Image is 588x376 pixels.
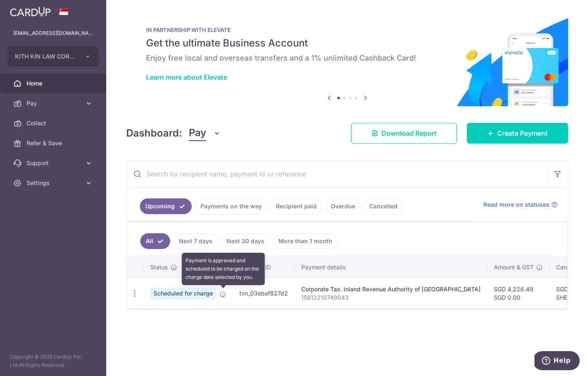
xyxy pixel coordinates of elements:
span: Pay [189,125,206,141]
span: Scheduled for charge [150,288,216,299]
span: Amount & GST [494,263,534,271]
button: KITH KIN LAW CORPORATION [7,46,99,66]
span: CardUp fee [556,263,588,271]
span: Settings [27,179,81,187]
span: Status [150,263,168,271]
p: 15812210749043 [301,293,481,302]
a: Next 30 days [221,233,270,249]
a: Cancelled [364,198,403,214]
img: CardUp [10,7,51,17]
td: SGD 4,226.49 SGD 0.00 [487,278,549,308]
a: Overdue [325,198,361,214]
td: txn_03ebaf827d2 [233,278,295,308]
p: [EMAIL_ADDRESS][DOMAIN_NAME] [13,29,93,37]
span: Create Payment [497,128,548,138]
span: Home [27,79,81,88]
button: Pay [189,125,221,141]
a: Payments on the way [195,198,267,214]
span: Read more on statuses [483,200,549,209]
span: Collect [27,119,81,127]
a: Recipient paid [271,198,322,214]
a: Download Report [351,123,457,144]
iframe: Opens a widget where you can find more information [534,351,580,372]
span: Refer & Save [27,139,81,147]
span: Download Report [381,128,437,138]
a: All [140,233,170,249]
span: KITH KIN LAW CORPORATION [15,52,76,61]
div: Corporate Tax. Inland Revenue Authority of [GEOGRAPHIC_DATA] [301,285,481,293]
span: Pay [27,99,81,107]
a: Learn more about Elevate [146,73,227,81]
h6: Enjoy free local and overseas transfers and a 1% unlimited Cashback Card! [146,53,548,63]
div: Payment is approved and scheduled to be charged on the charge date selected by you. [182,253,265,285]
th: Payment details [295,256,487,278]
span: Support [27,159,81,167]
a: Create Payment [467,123,568,144]
input: Search by recipient name, payment id or reference [127,161,548,187]
h4: Dashboard: [126,126,182,141]
img: Renovation banner [126,13,568,106]
a: Read more on statuses [483,200,558,209]
a: More than 1 month [273,233,338,249]
p: IN PARTNERSHIP WITH ELEVATE [146,27,548,33]
a: Next 7 days [173,233,218,249]
h5: Get the ultimate Business Account [146,37,548,50]
a: Upcoming [140,198,192,214]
